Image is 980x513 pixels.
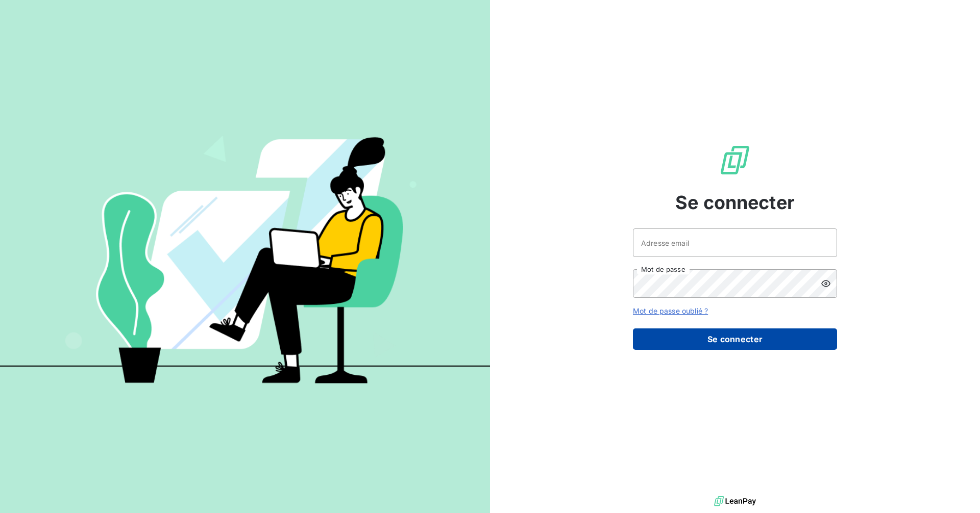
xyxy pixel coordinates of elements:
[633,228,837,257] input: placeholder
[633,306,708,315] a: Mot de passe oublié ?
[719,144,751,176] img: Logo LeanPay
[675,189,795,216] span: Se connecter
[633,328,837,350] button: Se connecter
[714,494,756,509] img: logo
